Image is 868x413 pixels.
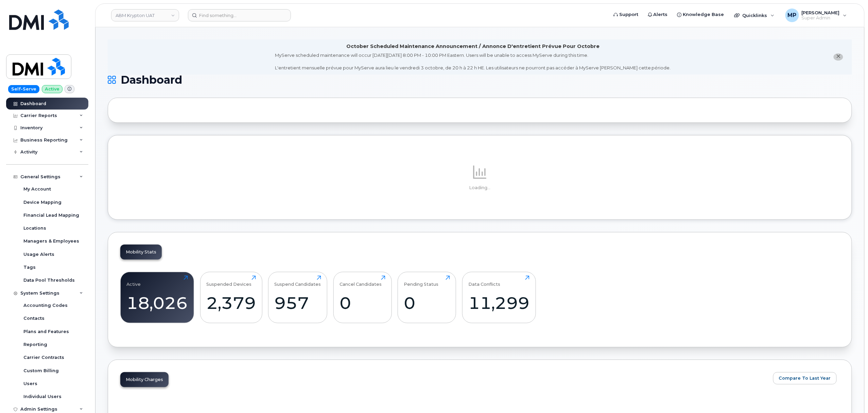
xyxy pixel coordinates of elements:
[468,276,530,319] a: Data Conflicts11,299
[340,293,385,313] div: 0
[206,276,251,287] div: Suspended Devices
[275,293,321,313] div: 957
[404,276,439,287] div: Pending Status
[404,276,450,319] a: Pending Status0
[773,372,837,384] button: Compare To Last Year
[779,375,831,381] span: Compare To Last Year
[346,43,600,50] div: October Scheduled Maintenance Announcement / Annonce D'entretient Prévue Pour Octobre
[834,53,843,61] button: close notification
[127,276,141,287] div: Active
[127,293,188,313] div: 18,026
[206,293,256,313] div: 2,379
[404,293,450,313] div: 0
[121,75,182,85] span: Dashboard
[468,293,530,313] div: 11,299
[206,276,256,319] a: Suspended Devices2,379
[120,185,839,191] p: Loading...
[340,276,382,287] div: Cancel Candidates
[468,276,500,287] div: Data Conflicts
[275,276,321,319] a: Suspend Candidates957
[127,276,188,319] a: Active18,026
[275,276,321,287] div: Suspend Candidates
[340,276,385,319] a: Cancel Candidates0
[275,52,671,71] div: MyServe scheduled maintenance will occur [DATE][DATE] 8:00 PM - 10:00 PM Eastern. Users will be u...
